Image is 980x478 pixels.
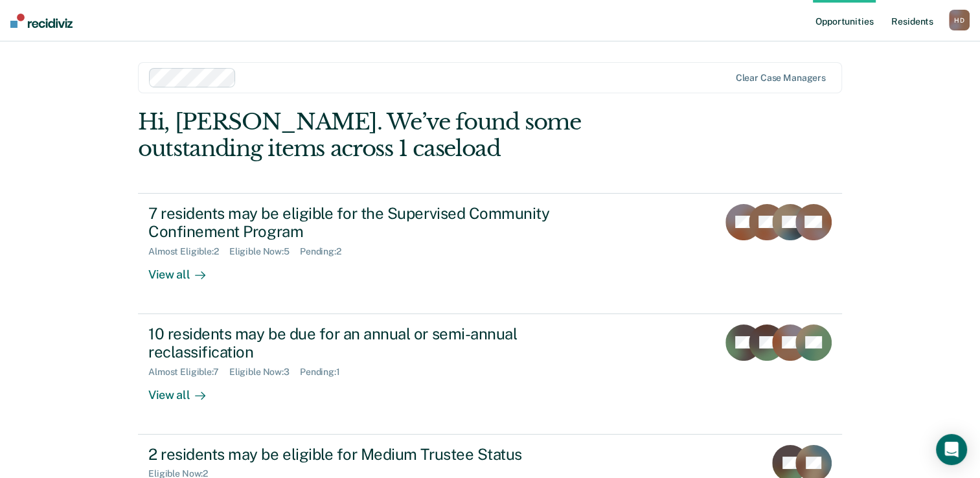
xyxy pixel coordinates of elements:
div: Open Intercom Messenger [936,434,967,465]
div: 2 residents may be eligible for Medium Trustee Status [148,445,603,464]
div: 10 residents may be due for an annual or semi-annual reclassification [148,324,603,362]
div: Eligible Now : 3 [229,367,300,378]
a: 10 residents may be due for an annual or semi-annual reclassificationAlmost Eligible:7Eligible No... [138,314,842,435]
div: Almost Eligible : 7 [148,367,229,378]
div: View all [148,257,221,282]
div: Pending : 1 [300,367,350,378]
div: Almost Eligible : 2 [148,246,229,257]
button: HD [949,10,970,30]
div: Eligible Now : 5 [229,246,300,257]
div: View all [148,378,221,403]
div: Hi, [PERSON_NAME]. We’ve found some outstanding items across 1 caseload [138,109,701,162]
div: Clear case managers [736,73,826,84]
div: 7 residents may be eligible for the Supervised Community Confinement Program [148,204,603,242]
a: 7 residents may be eligible for the Supervised Community Confinement ProgramAlmost Eligible:2Elig... [138,193,842,314]
div: Pending : 2 [300,246,352,257]
img: Recidiviz [10,14,73,28]
div: H D [949,10,970,30]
